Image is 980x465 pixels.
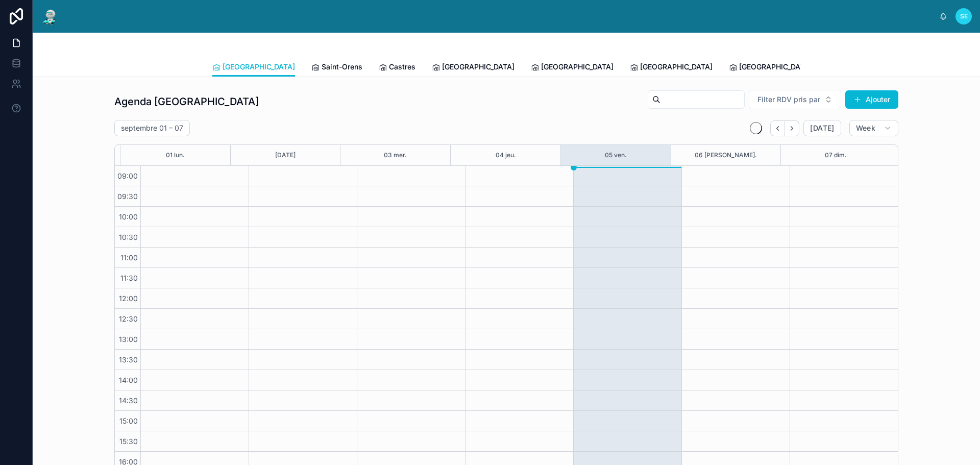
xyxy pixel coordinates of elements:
[770,120,785,136] button: Back
[605,145,627,165] button: 05 ven.
[114,94,259,109] h1: Agenda [GEOGRAPHIC_DATA]
[960,12,968,20] span: SE
[117,417,140,425] span: 15:00
[223,62,295,72] span: [GEOGRAPHIC_DATA]
[116,314,140,323] span: 12:30
[432,58,514,78] a: [GEOGRAPHIC_DATA]
[116,233,140,241] span: 10:30
[442,62,514,72] span: [GEOGRAPHIC_DATA]
[749,90,841,109] button: Select Button
[384,145,407,165] button: 03 mer.
[825,145,847,165] button: 07 dim.
[729,58,812,78] a: [GEOGRAPHIC_DATA]
[849,120,898,136] button: Week
[121,123,183,133] h2: septembre 01 – 07
[116,355,140,364] span: 13:30
[116,212,140,221] span: 10:00
[166,145,185,165] button: 01 lun.
[41,8,59,25] img: App logo
[496,145,516,165] button: 04 jeu.
[116,294,140,303] span: 12:00
[118,253,140,262] span: 11:00
[322,62,362,72] span: Saint-Orens
[212,58,295,77] a: [GEOGRAPHIC_DATA]
[856,124,875,133] span: Week
[640,62,713,72] span: [GEOGRAPHIC_DATA]
[389,62,415,72] span: Castres
[116,335,140,344] span: 13:00
[810,124,834,133] span: [DATE]
[541,62,614,72] span: [GEOGRAPHIC_DATA]
[116,396,140,405] span: 14:30
[785,120,799,136] button: Next
[67,14,939,18] div: scrollable content
[379,58,415,78] a: Castres
[630,58,713,78] a: [GEOGRAPHIC_DATA]
[115,172,140,180] span: 09:00
[803,120,841,136] button: [DATE]
[275,145,296,165] button: [DATE]
[117,437,140,446] span: 15:30
[531,58,614,78] a: [GEOGRAPHIC_DATA]
[695,145,757,165] button: 06 [PERSON_NAME].
[116,376,140,384] span: 14:00
[845,90,898,109] button: Ajouter
[739,62,812,72] span: [GEOGRAPHIC_DATA]
[311,58,362,78] a: Saint-Orens
[118,274,140,282] span: 11:30
[757,94,820,105] span: Filter RDV pris par
[115,192,140,201] span: 09:30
